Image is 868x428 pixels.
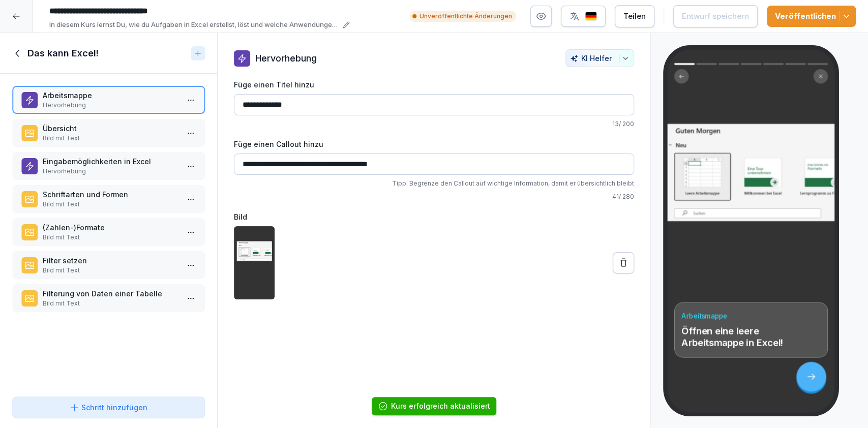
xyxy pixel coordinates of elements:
div: ArbeitsmappeHervorhebung [12,86,205,114]
p: Bild mit Text [43,233,178,242]
p: Unveröffentlichte Änderungen [420,12,512,21]
div: Filterung von Daten einer TabelleBild mit Text [12,284,205,312]
button: Veröffentlichen [767,6,856,27]
img: de.svg [585,12,597,21]
label: Füge einen Titel hinzu [234,79,635,90]
label: Füge einen Callout hinzu [234,139,635,149]
p: Bild mit Text [43,134,178,143]
p: 41 / 280 [234,192,635,201]
button: Schritt hinzufügen [12,396,205,418]
div: Teilen [623,11,646,22]
div: Eingabemöglichkeiten in ExcelHervorhebung [12,152,205,180]
p: Bild mit Text [43,266,178,275]
div: KI Helfer [570,54,630,63]
p: Öffnen eine leere Arbeitsmappe in Excel! [681,325,821,349]
div: Veröffentlichen [775,11,848,22]
button: KI Helfer [565,49,634,67]
p: In diesem Kurs lernst Du, wie du Aufgaben in Excel erstellst, löst und welche Anwendungen, wie Fo... [49,20,340,30]
p: Eingabemöglichkeiten in Excel [43,156,178,167]
p: Hervorhebung [255,51,317,65]
div: Entwurf speichern [682,11,749,22]
p: Filter setzen [43,255,178,266]
button: Entwurf speichern [673,5,758,27]
p: Hervorhebung [43,167,178,176]
div: Schriftarten und FormenBild mit Text [12,185,205,213]
p: 13 / 200 [234,119,635,129]
p: Hervorhebung [43,101,178,110]
label: Bild [234,211,635,222]
div: ÜbersichtBild mit Text [12,119,205,147]
p: Filterung von Daten einer Tabelle [43,288,178,299]
p: Übersicht [43,123,178,134]
p: Schriftarten und Formen [43,189,178,200]
h1: Das kann Excel! [27,47,99,59]
img: dfqntml1sb0vbh23jc7q24ix.png [234,226,275,299]
button: Teilen [615,5,654,27]
p: (Zahlen-)Formate [43,222,178,233]
div: Kurs erfolgreich aktualisiert [391,401,490,411]
h4: Arbeitsmappe [681,311,821,320]
p: Arbeitsmappe [43,90,178,101]
p: Tipp: Begrenze den Callout auf wichtige Information, damit er übersichtlich bleibt [234,179,635,188]
div: Schritt hinzufügen [69,402,147,413]
p: Bild mit Text [43,299,178,308]
p: Bild mit Text [43,200,178,209]
div: (Zahlen-)FormateBild mit Text [12,218,205,246]
div: Filter setzenBild mit Text [12,251,205,279]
